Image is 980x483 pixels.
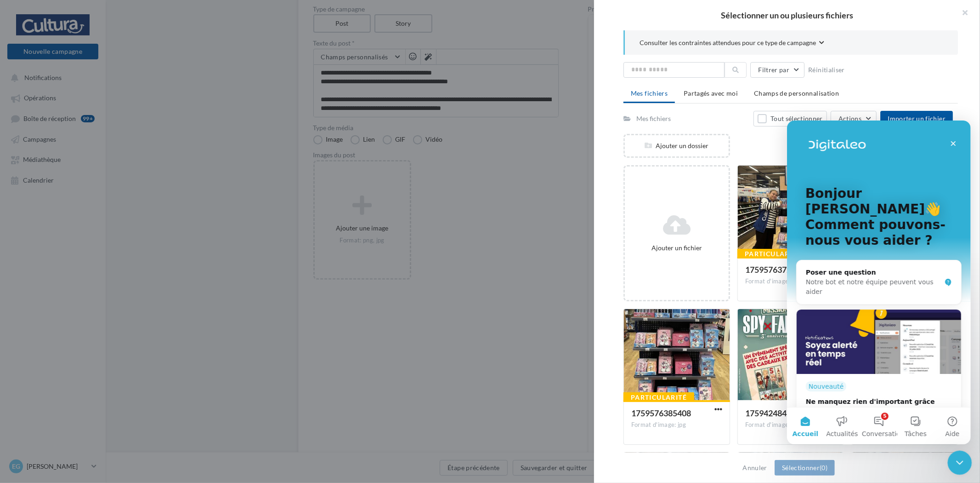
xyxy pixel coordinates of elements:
span: Conversations [75,310,121,316]
span: (0) [820,464,827,471]
div: Format d'image: jpg [745,421,836,429]
iframe: Intercom live chat [948,451,972,475]
button: Actualités [37,287,74,324]
div: NouveautéNe manquez rien d'important grâce à l'onglet "Notifications" 🔔 [9,189,175,325]
button: Sélectionner(0) [775,460,835,476]
button: Tout sélectionner [753,111,827,126]
button: Conversations [74,287,110,324]
span: Tâches [118,310,140,316]
span: Actions [838,115,861,122]
div: Particularité [623,392,694,402]
span: Actualités [39,310,71,316]
div: Particularité [737,249,808,259]
span: Partagés avec moi [684,89,738,97]
h2: Sélectionner un ou plusieurs fichiers [609,11,965,19]
span: Aide [159,310,173,316]
div: Fermer [158,15,175,31]
span: 1759576385408 [631,408,691,418]
button: Importer un fichier [880,111,953,126]
div: Ne manquez rien d'important grâce à l'onglet "Notifications" 🔔 [19,276,148,296]
div: Ajouter un fichier [629,243,725,253]
span: Mes fichiers [631,89,668,97]
div: Format d'image: jpg [745,277,836,286]
button: Réinitialiser [804,64,849,75]
span: Consulter les contraintes attendues pour ce type de campagne [640,38,816,47]
button: Actions [831,111,877,126]
div: Nouveauté [19,261,59,271]
span: Accueil [6,310,32,316]
button: Annuler [739,462,771,473]
span: 1759424847091 [745,408,805,418]
iframe: Intercom live chat [787,121,971,444]
span: Champs de personnalisation [754,89,839,97]
div: Format d'image: jpg [631,421,722,429]
button: Consulter les contraintes attendues pour ce type de campagne [640,38,824,49]
button: Tâches [110,287,147,324]
div: Mes fichiers [636,114,671,123]
span: 1759576372753 [745,264,805,275]
button: Aide [147,287,184,324]
span: Importer un fichier [888,115,946,122]
button: Filtrer par [750,62,804,78]
div: Ajouter un dossier [625,141,729,150]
